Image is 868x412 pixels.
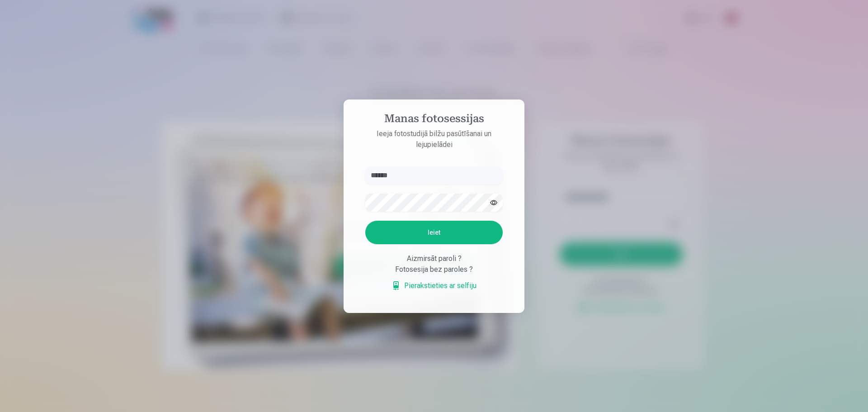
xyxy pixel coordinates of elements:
div: Aizmirsāt paroli ? [365,253,503,264]
button: Ieiet [365,221,503,244]
p: Ieeja fotostudijā bilžu pasūtīšanai un lejupielādei [356,128,512,150]
a: Pierakstieties ar selfiju [392,280,476,291]
div: Fotosesija bez paroles ? [365,264,503,275]
h4: Manas fotosessijas [356,112,512,128]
